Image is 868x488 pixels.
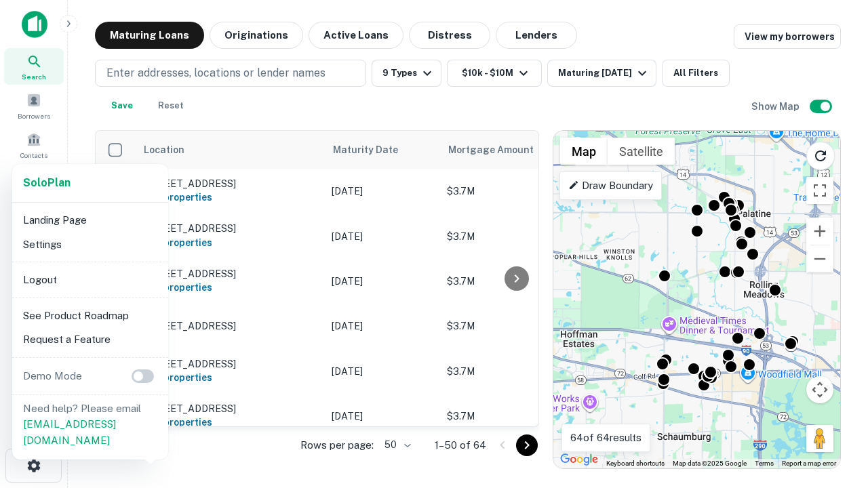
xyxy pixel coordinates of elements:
[23,418,116,446] a: [EMAIL_ADDRESS][DOMAIN_NAME]
[23,175,71,191] a: SoloPlan
[18,304,163,328] li: See Product Roadmap
[23,176,71,189] strong: Solo Plan
[18,368,87,384] p: Demo Mode
[18,232,163,257] li: Settings
[800,336,868,401] iframe: Chat Widget
[23,401,157,449] p: Need help? Please email
[18,327,163,352] li: Request a Feature
[18,208,163,232] li: Landing Page
[18,268,163,292] li: Logout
